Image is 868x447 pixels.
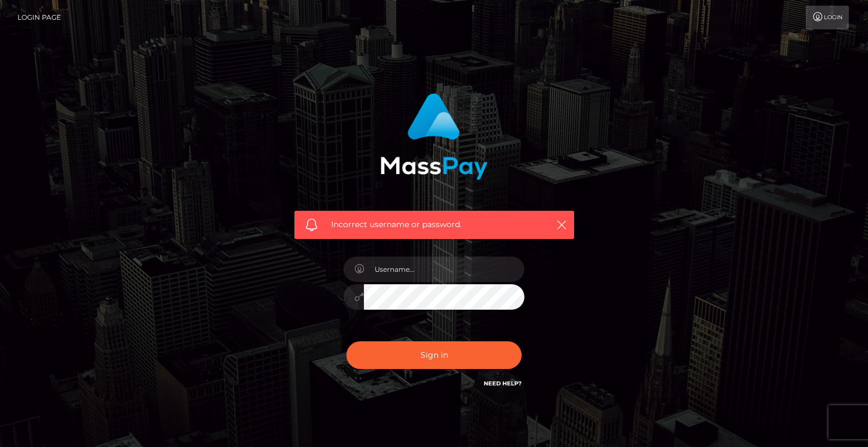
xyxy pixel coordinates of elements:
button: Sign in [346,341,522,369]
input: Username... [364,257,524,282]
span: Incorrect username or password. [331,219,537,231]
a: Login Page [18,6,61,29]
a: Need Help? [484,380,522,387]
img: MassPay Login [380,93,488,180]
a: Login [806,6,849,29]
